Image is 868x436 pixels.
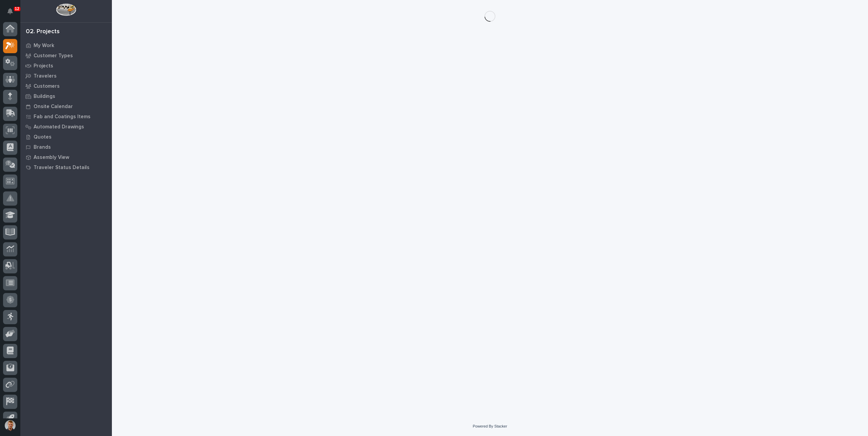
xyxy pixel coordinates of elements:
p: Buildings [34,94,55,100]
a: Fab and Coatings Items [20,111,112,122]
div: 02. Projects [26,28,60,36]
p: Onsite Calendar [34,104,73,110]
a: Buildings [20,91,112,101]
a: Automated Drawings [20,122,112,132]
p: Quotes [34,134,52,140]
p: Brands [34,144,51,150]
a: Customers [20,81,112,91]
a: Projects [20,61,112,71]
a: Traveler Status Details [20,162,112,172]
a: Quotes [20,132,112,142]
button: Notifications [3,4,17,18]
a: My Work [20,40,112,50]
p: Automated Drawings [34,124,84,130]
img: Workspace Logo [56,3,76,16]
p: Projects [34,63,53,69]
p: Assembly View [34,154,69,161]
a: Travelers [20,71,112,81]
a: Customer Types [20,50,112,61]
p: My Work [34,43,54,49]
p: Customer Types [34,53,73,59]
a: Assembly View [20,152,112,162]
button: users-avatar [3,418,17,433]
p: Customers [34,83,60,89]
p: 12 [15,6,19,11]
div: Notifications12 [8,8,17,19]
p: Fab and Coatings Items [34,114,91,120]
a: Brands [20,142,112,152]
a: Onsite Calendar [20,101,112,111]
a: Powered By Stacker [473,424,507,428]
p: Travelers [34,73,57,79]
p: Traveler Status Details [34,165,90,171]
